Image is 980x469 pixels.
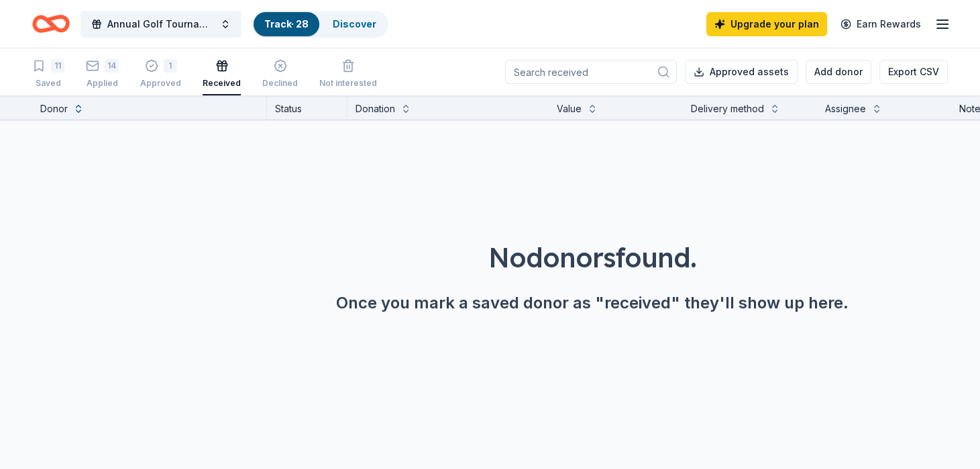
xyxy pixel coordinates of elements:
[203,78,241,89] div: Received
[557,101,582,117] div: Value
[806,60,871,84] button: Add donor
[691,101,764,117] div: Delivery method
[267,95,347,120] div: Status
[319,54,377,95] button: Not interested
[40,101,68,117] div: Donor
[140,78,181,89] div: Approved
[32,54,64,95] button: 11Saved
[86,78,119,89] div: Applied
[319,78,377,89] div: Not interested
[706,12,827,36] a: Upgrade your plan
[262,78,298,89] div: Declined
[356,101,395,117] div: Donation
[51,59,64,73] div: 11
[140,54,181,95] button: 1Approved
[252,11,388,38] button: Track· 28Discover
[333,18,376,30] a: Discover
[825,101,866,117] div: Assignee
[879,60,948,84] button: Export CSV
[505,60,677,84] input: Search received
[107,16,215,32] span: Annual Golf Tournament and Silent Auction
[262,54,298,95] button: Declined
[832,12,929,36] a: Earn Rewards
[80,11,241,38] button: Annual Golf Tournament and Silent Auction
[105,59,119,73] div: 14
[264,18,309,30] a: Track· 28
[86,54,119,95] button: 14Applied
[685,60,798,84] button: Approved assets
[32,78,64,89] div: Saved
[164,59,177,73] div: 1
[32,8,70,40] a: Home
[203,54,241,95] button: Received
